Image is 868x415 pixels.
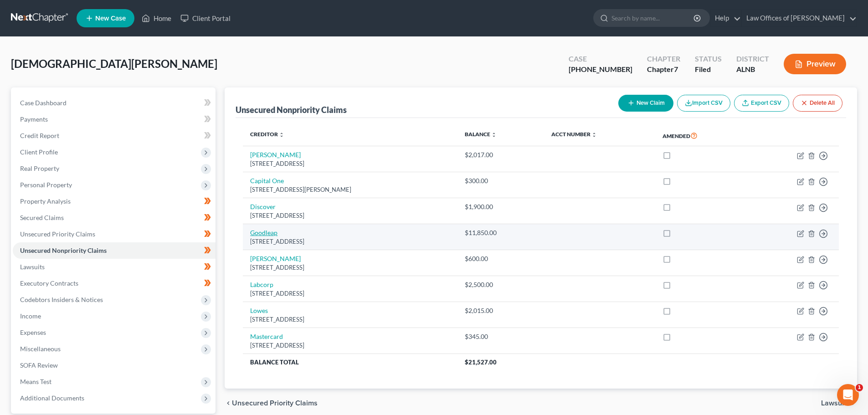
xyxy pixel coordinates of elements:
[20,312,41,320] span: Income
[20,99,67,107] span: Case Dashboard
[95,15,126,22] span: New Case
[465,359,497,366] span: $21,527.00
[250,341,450,350] div: [STREET_ADDRESS]
[734,95,789,112] a: Export CSV
[20,115,48,123] span: Payments
[655,125,747,146] th: Amended
[674,65,678,73] span: 7
[13,275,216,292] a: Executory Contracts
[20,394,84,402] span: Additional Documents
[13,242,216,259] a: Unsecured Nonpriority Claims
[647,54,680,64] div: Chapter
[736,64,769,75] div: ALNB
[250,281,273,288] a: Labcorp
[20,378,51,385] span: Means Test
[250,185,450,194] div: [STREET_ADDRESS][PERSON_NAME]
[821,400,850,407] span: Lawsuits
[13,128,216,144] a: Credit Report
[20,263,45,271] span: Lawsuits
[491,132,497,138] i: unfold_more
[20,361,58,369] span: SOFA Review
[465,176,536,185] div: $300.00
[736,54,769,64] div: District
[591,132,597,138] i: unfold_more
[465,332,536,341] div: $345.00
[11,57,217,70] span: [DEMOGRAPHIC_DATA][PERSON_NAME]
[13,111,216,128] a: Payments
[20,181,72,189] span: Personal Property
[279,132,284,138] i: unfold_more
[137,10,176,26] a: Home
[225,400,232,407] i: chevron_left
[793,95,842,112] button: Delete All
[250,307,268,314] a: Lowes
[250,203,276,210] a: Discover
[20,230,95,238] span: Unsecured Priority Claims
[465,306,536,315] div: $2,015.00
[20,132,59,139] span: Credit Report
[13,210,216,226] a: Secured Claims
[250,177,284,184] a: Capital One
[250,151,301,159] a: [PERSON_NAME]
[250,159,450,168] div: [STREET_ADDRESS]
[569,54,632,64] div: Case
[250,131,284,138] a: Creditor unfold_more
[20,197,71,205] span: Property Analysis
[569,64,632,75] div: [PHONE_NUMBER]
[647,64,680,75] div: Chapter
[856,384,863,391] span: 1
[236,104,347,115] div: Unsecured Nonpriority Claims
[784,54,846,74] button: Preview
[176,10,235,26] a: Client Portal
[243,354,457,370] th: Balance Total
[20,279,78,287] span: Executory Contracts
[13,357,216,374] a: SOFA Review
[611,10,695,26] input: Search by name...
[465,150,536,159] div: $2,017.00
[710,10,741,26] a: Help
[742,10,857,26] a: Law Offices of [PERSON_NAME]
[250,263,450,272] div: [STREET_ADDRESS]
[465,228,536,237] div: $11,850.00
[20,328,46,336] span: Expenses
[13,193,216,210] a: Property Analysis
[551,131,597,138] a: Acct Number unfold_more
[20,246,107,254] span: Unsecured Nonpriority Claims
[20,164,59,172] span: Real Property
[20,296,103,303] span: Codebtors Insiders & Notices
[250,255,301,262] a: [PERSON_NAME]
[618,95,673,112] button: New Claim
[837,384,859,406] iframe: Intercom live chat
[465,254,536,263] div: $600.00
[677,95,730,112] button: Import CSV
[20,148,58,156] span: Client Profile
[250,237,450,246] div: [STREET_ADDRESS]
[232,400,318,407] span: Unsecured Priority Claims
[20,214,64,221] span: Secured Claims
[13,95,216,111] a: Case Dashboard
[13,259,216,275] a: Lawsuits
[225,400,318,407] button: chevron_left Unsecured Priority Claims
[20,345,61,353] span: Miscellaneous
[250,315,450,324] div: [STREET_ADDRESS]
[13,226,216,242] a: Unsecured Priority Claims
[821,400,857,407] button: Lawsuits chevron_right
[695,64,722,75] div: Filed
[250,211,450,220] div: [STREET_ADDRESS]
[250,229,277,236] a: Goodleap
[695,54,722,64] div: Status
[465,280,536,289] div: $2,500.00
[250,333,283,340] a: Mastercard
[250,289,450,298] div: [STREET_ADDRESS]
[465,131,497,138] a: Balance unfold_more
[465,202,536,211] div: $1,900.00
